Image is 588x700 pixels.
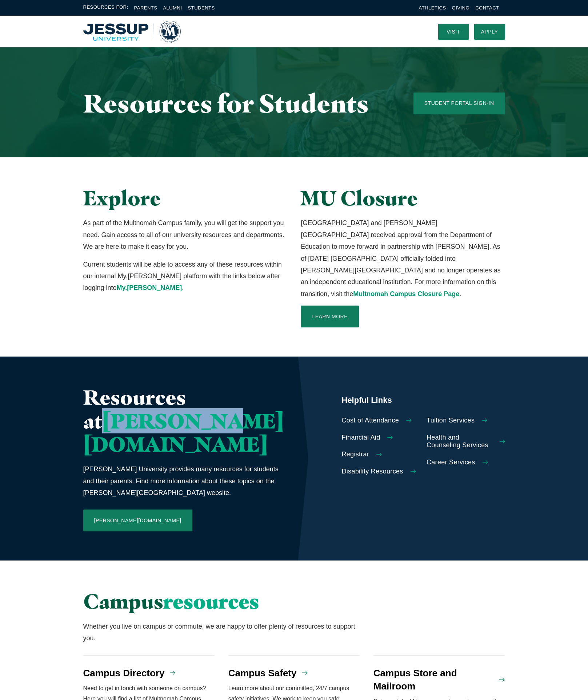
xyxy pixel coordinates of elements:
span: Cost of Attendance [342,417,399,425]
img: Multnomah University Logo [83,21,181,43]
h1: Resources for Students [83,89,384,117]
a: Visit [438,24,469,40]
h2: Campus [83,590,360,613]
a: Apply [474,24,505,40]
span: resources [163,589,259,614]
h2: Resources at [83,386,284,456]
p: As part of the Multnomah Campus family, you will get the support you need. Gain access to all of ... [83,217,287,252]
h4: Campus Safety [228,666,297,680]
h2: MU Closure [301,186,505,210]
span: Financial Aid [342,434,380,442]
h2: Explore [83,186,287,210]
a: Giving [452,5,470,11]
a: Tuition Services [427,417,505,425]
a: Students [188,5,215,11]
span: Resources For: [83,4,128,12]
a: Disability Resources [342,468,420,476]
p: [GEOGRAPHIC_DATA] and [PERSON_NAME][GEOGRAPHIC_DATA] received approval from the Department of Edu... [301,217,505,300]
a: Multnomah Campus Closure Page [353,290,459,298]
span: Disability Resources [342,468,403,476]
a: Alumni [163,5,182,11]
h4: Campus Store and Mailroom [373,666,494,693]
span: Health and Counseling Services [427,434,492,449]
a: My.[PERSON_NAME] [117,284,182,291]
a: Student Portal Sign-In [413,93,505,114]
h5: Helpful Links [342,395,505,406]
a: Cost of Attendance [342,417,420,425]
span: Registrar [342,451,369,459]
p: [PERSON_NAME] University provides many resources for students and their parents. Find more inform... [83,463,284,499]
p: Current students will be able to access any of these resources within our internal My.[PERSON_NAM... [83,259,287,294]
a: Contact [475,5,499,11]
span: Career Services [427,459,475,467]
a: [PERSON_NAME][DOMAIN_NAME] [83,510,192,531]
a: Athletics [419,5,446,11]
a: Financial Aid [342,434,420,442]
a: Learn More [301,306,359,327]
a: Parents [134,5,157,11]
span: Whether you live on campus or commute, we are happy to offer plenty of resources to support you. [83,623,355,642]
h4: Campus Directory [83,666,165,680]
span: [PERSON_NAME][DOMAIN_NAME] [83,408,284,457]
a: Registrar [342,451,420,459]
a: Home [83,21,181,43]
a: Career Services [427,459,505,467]
a: Health and Counseling Services [427,434,505,449]
span: Tuition Services [427,417,475,425]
